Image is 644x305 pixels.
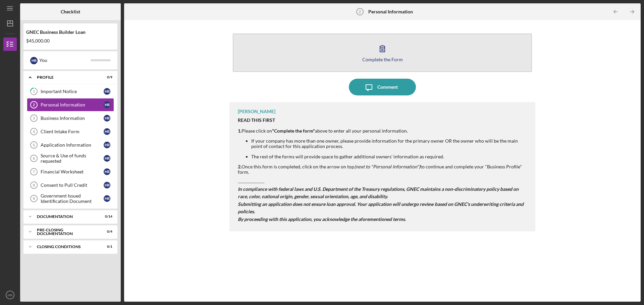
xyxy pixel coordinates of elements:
div: H R [104,195,110,202]
div: Business Information [41,116,104,121]
div: 0 / 4 [100,230,112,234]
strong: "Complete the form" [272,128,315,134]
div: Complete the Form [362,57,403,62]
strong: 1. [238,128,241,134]
div: Please click on above to enter all your personal information. Once this form is completed, click ... [238,118,529,175]
div: Application Information [41,142,104,148]
a: 7Financial WorksheetHR [27,165,114,178]
strong: READ THIS FIRST [238,117,275,123]
tspan: 7 [33,170,35,174]
tspan: 8 [33,183,35,187]
div: Client Intake Form [41,129,104,134]
em: By proceeding with this application, you acknowledge the aforementioned terms. [238,216,406,222]
a: 3Business InformationHR [27,111,114,125]
div: H R [104,101,110,108]
div: 0 / 14 [100,215,112,219]
div: H R [104,155,110,162]
tspan: 1 [33,89,35,94]
div: H R [104,182,110,188]
tspan: 4 [33,130,35,134]
div: ---------------- [238,180,529,185]
div: H R [30,57,38,64]
li: If your company has more than one owner, please provide information for the primary owner OR the ... [251,138,529,149]
tspan: 6 [33,156,35,160]
div: GNEC Business Builder Loan [26,29,115,35]
div: H R [104,88,110,95]
div: Profile [37,75,96,79]
a: 1Important NoticeHR [27,85,114,98]
a: 5Application InformationHR [27,138,114,152]
div: 0 / 9 [100,75,112,79]
div: Consent to Pull Credit [41,182,104,188]
div: Personal Information [41,102,104,107]
tspan: 9 [33,197,35,201]
div: Government Issued Identification Document [41,193,104,204]
div: Documentation [37,215,96,219]
tspan: 2 [33,103,35,107]
a: 6Source & Use of funds requestedHR [27,152,114,165]
a: 2Personal InformationHR [27,98,114,111]
a: 8Consent to Pull CreditHR [27,178,114,192]
div: H R [104,128,110,135]
a: 4Client Intake FormHR [27,125,114,138]
div: 0 / 1 [100,245,112,249]
strong: 2. [238,164,241,169]
tspan: 3 [33,116,35,120]
div: Financial Worksheet [41,169,104,174]
em: In compliance with federal laws and U.S. Department of the Treasury regulations, GNEC maintains a... [238,186,519,199]
div: H R [104,142,110,148]
li: The rest of the forms will provide space to gather additional owners' information as required. [251,154,529,159]
b: Personal Information [368,9,413,14]
em: Submitting an application does not ensure loan approval. Your application will undergo review bas... [238,201,524,214]
text: HR [8,293,12,297]
button: HR [3,288,17,302]
div: H R [104,115,110,122]
tspan: 2 [359,10,361,14]
div: [PERSON_NAME] [238,109,275,114]
div: Comment [377,79,398,95]
b: Checklist [61,9,80,14]
tspan: 5 [33,143,35,147]
a: 9Government Issued Identification DocumentHR [27,192,114,205]
div: You [39,55,91,66]
div: H R [104,168,110,175]
div: Closing Conditions [37,245,96,249]
button: Comment [349,79,416,95]
div: $45,000.00 [26,38,115,44]
div: Source & Use of funds requested [41,153,104,164]
em: (next to "Personal Information") [354,164,420,169]
button: Complete the Form [233,33,532,72]
div: Important Notice [41,89,104,94]
div: Pre-Closing Documentation [37,228,96,236]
